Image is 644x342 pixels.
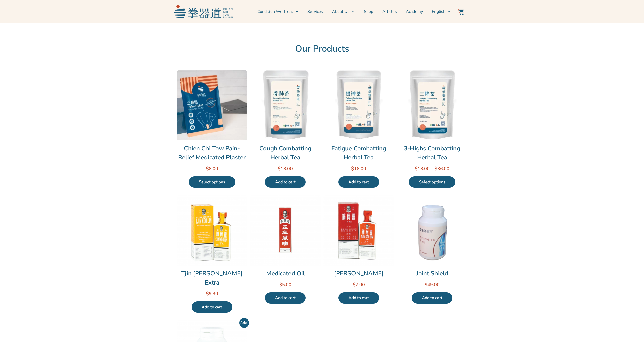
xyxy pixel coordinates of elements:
span: $ [434,166,437,172]
a: Tjin [PERSON_NAME] Extra [177,269,247,287]
a: Add to cart: “Fatigue Combatting Herbal Tea” [338,176,379,188]
a: Fatigue Combatting Herbal Tea [323,144,394,162]
a: [PERSON_NAME] [323,269,394,278]
img: Tjin Koo Lin Extra [177,195,247,266]
bdi: 49.00 [425,281,440,288]
a: Articles [382,5,397,18]
span: $ [415,166,418,172]
img: Tjin Koo Lin [323,195,394,266]
bdi: 9.30 [206,291,218,297]
span: $ [206,166,209,172]
bdi: 5.00 [279,281,292,288]
span: $ [351,166,354,172]
a: Add to cart: “Cough Combatting Herbal Tea” [265,176,306,188]
a: About Us [332,5,355,18]
a: Select options for “Chien Chi Tow Pain-Relief Medicated Plaster” [189,176,235,188]
span: $ [279,281,282,288]
img: Chien Chi Tow Pain-Relief Medicated Plaster [177,70,247,140]
bdi: 18.00 [278,166,293,172]
a: Chien Chi Tow Pain-Relief Medicated Plaster [177,144,247,162]
a: Academy [406,5,423,18]
a: Shop [364,5,373,18]
span: $ [206,291,209,297]
a: Add to cart: “Joint Shield” [412,292,452,304]
span: $ [425,281,427,288]
nav: Menu [236,5,451,18]
bdi: 18.00 [415,166,430,172]
a: Select options for “3-Highs Combatting Herbal Tea” [409,176,455,188]
img: 3-Highs Combatting Herbal Tea [397,70,468,140]
a: Add to cart: “Medicated Oil” [265,292,306,304]
bdi: 7.00 [353,281,365,288]
bdi: 8.00 [206,166,218,172]
a: 3-Highs Combatting Herbal Tea [397,144,468,162]
bdi: 36.00 [434,166,449,172]
img: Cough Combatting Herbal Tea [250,70,321,140]
a: Condition We Treat [257,5,298,18]
span: $ [353,281,356,288]
span: English [432,9,445,15]
img: Medicated Oil [250,195,321,266]
a: Joint Shield [397,269,468,278]
a: Add to cart: “Tjin Koo Lin Extra” [192,301,232,313]
a: Add to cart: “Tjin Koo Lin” [338,292,379,304]
a: Cough Combatting Herbal Tea [250,144,321,162]
span: – [431,166,433,172]
img: Fatigue Combatting Herbal Tea [323,70,394,140]
h2: Our Products [177,43,468,54]
img: Website Icon-03 [458,9,464,15]
span: $ [278,166,281,172]
a: Medicated Oil [250,269,321,278]
a: Services [307,5,323,18]
span: Sale! [239,318,249,328]
img: Joint Shield [397,195,468,266]
bdi: 18.00 [351,166,366,172]
a: Switch to English [432,5,451,18]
